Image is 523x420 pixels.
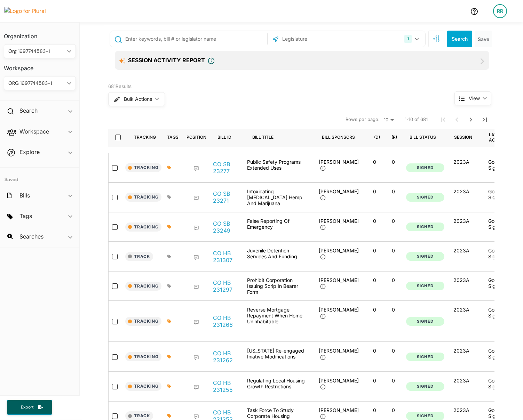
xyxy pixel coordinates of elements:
div: 2023A [453,378,477,383]
button: Save [475,31,492,47]
button: Tracking [125,352,161,361]
div: Bill Status [410,135,436,140]
div: Add Position Statement [193,166,199,171]
a: CO SB 23277 [213,161,239,175]
span: [PERSON_NAME] [319,407,359,413]
p: 0 [387,307,400,313]
div: Session [454,128,478,147]
div: Add Position Statement [193,355,199,361]
div: Prohibit Corporation Issuing Scrip In Bearer Form [244,277,313,295]
div: Tracking [134,135,156,140]
h3: Workspace [4,58,76,73]
h2: Explore [19,148,40,156]
button: Signed [406,193,444,202]
h2: Tags [19,212,32,220]
button: Tracking [125,282,161,291]
span: Export [16,404,38,410]
h2: Workspace [19,128,49,135]
input: select-row-state-co-2023a-hb231253 [112,413,118,419]
input: select-row-state-co-2023a-hb231297 [112,283,118,289]
span: [PERSON_NAME] [319,378,359,383]
div: 2023A [453,159,477,165]
button: Previous Page [450,113,464,127]
input: Legislature [282,32,356,46]
div: Intoxicating [MEDICAL_DATA] Hemp And Marijuana [244,188,313,206]
div: Governor Signed [483,378,517,395]
button: Tracking [125,382,161,391]
a: CO SB 23249 [213,220,239,234]
div: 2023A [453,218,477,224]
div: Bill Title [252,128,280,147]
div: Org 1697744583-1 [8,48,64,55]
button: Signed [406,317,444,326]
div: Add Position Statement [193,385,199,390]
div: (R) [391,135,397,140]
div: Add Position Statement [193,195,199,201]
div: Bill Sponsors [322,128,355,147]
span: [PERSON_NAME] [319,218,359,224]
span: 1-10 of 681 [405,116,428,123]
button: Tracking [125,223,161,232]
button: Export [7,400,52,415]
a: CO SB 23271 [213,190,239,204]
a: RR [488,1,513,21]
p: 0 [368,407,381,413]
span: Search Filters [433,35,440,41]
span: Session Activity Report [128,57,205,64]
input: select-row-state-co-2023a-hb231255 [112,384,118,389]
div: Public Safety Programs Extended Uses [244,159,313,177]
span: [PERSON_NAME] [319,188,359,194]
p: 0 [387,159,400,165]
div: False Reporting Of Emergency [244,218,313,236]
p: 0 [387,248,400,253]
h2: Searches [19,233,43,240]
div: Latest Action [489,132,513,143]
input: select-row-state-co-2023a-sb23277 [112,165,118,171]
div: RR [493,4,507,18]
div: Add Position Statement [193,284,199,290]
span: [PERSON_NAME] [319,248,359,253]
button: Last Page [478,113,492,127]
div: Add tags [167,414,171,418]
p: 0 [387,277,400,283]
button: Signed [406,353,444,361]
div: Governor Signed [483,348,517,365]
div: Tags [167,135,179,140]
div: Add Position Statement [193,225,199,231]
div: 2023A [453,407,477,413]
span: [PERSON_NAME] [319,159,359,165]
div: (D) [374,128,380,147]
div: Add tags [167,165,171,170]
span: Bulk Actions [124,97,152,102]
h4: Saved [0,168,79,185]
div: Reverse Mortgage Repayment When Home Uninhabitable [244,307,313,336]
button: Signed [406,282,444,290]
div: Governor Signed [483,218,517,236]
div: Bill ID [217,135,231,140]
p: 0 [387,407,400,413]
button: First Page [436,113,450,127]
div: Tags [167,128,179,147]
h2: Bills [19,192,30,199]
input: select-row-state-co-2023a-sb23249 [112,224,118,230]
h2: Search [19,107,38,114]
div: Add tags [167,384,171,388]
div: Position [187,135,206,140]
p: 0 [368,159,381,165]
div: 2023A [453,188,477,194]
div: Add tags [167,255,171,259]
div: Bill ID [217,128,238,147]
input: Enter keywords, bill # or legislator name [125,32,266,46]
div: Bill Title [252,135,274,140]
div: Position [187,128,206,147]
p: 0 [368,348,381,354]
div: Latest Action [489,128,513,147]
span: View [469,95,480,102]
button: Signed [406,223,444,231]
img: Logo for Plural [4,7,53,15]
p: 0 [368,378,381,383]
div: Add tags [167,284,171,288]
div: Add tags [167,319,171,323]
button: Signed [406,163,444,172]
div: Add tags [167,195,171,199]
